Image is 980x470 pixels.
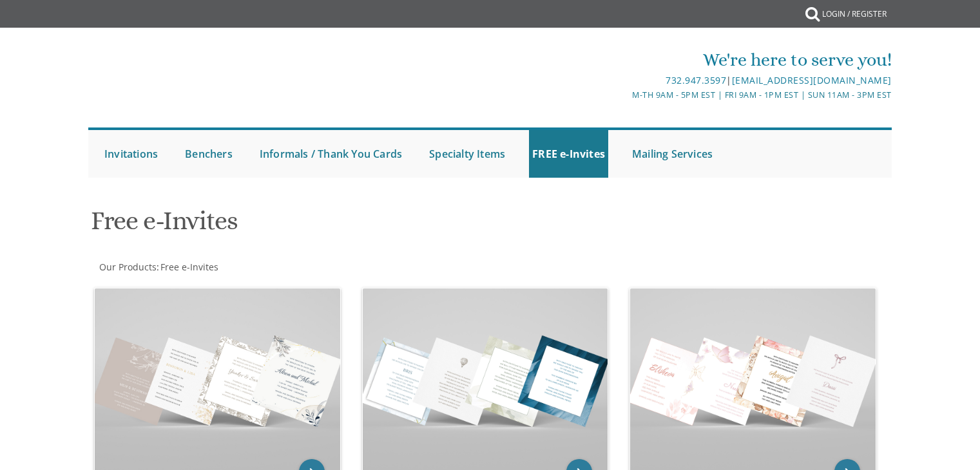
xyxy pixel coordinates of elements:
div: : [88,261,490,274]
div: M-Th 9am - 5pm EST | Fri 9am - 1pm EST | Sun 11am - 3pm EST [357,88,892,102]
div: | [357,73,892,88]
a: 732.947.3597 [666,74,726,86]
a: Informals / Thank You Cards [256,130,405,178]
a: Mailing Services [629,130,716,178]
h1: Free e-Invites [91,207,617,245]
span: Free e-Invites [160,261,218,273]
a: Specialty Items [426,130,508,178]
a: Free e-Invites [159,261,218,273]
div: We're here to serve you! [357,47,892,73]
a: Our Products [98,261,157,273]
a: Invitations [101,130,161,178]
a: FREE e-Invites [529,130,608,178]
a: Benchers [182,130,236,178]
a: [EMAIL_ADDRESS][DOMAIN_NAME] [732,74,892,86]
